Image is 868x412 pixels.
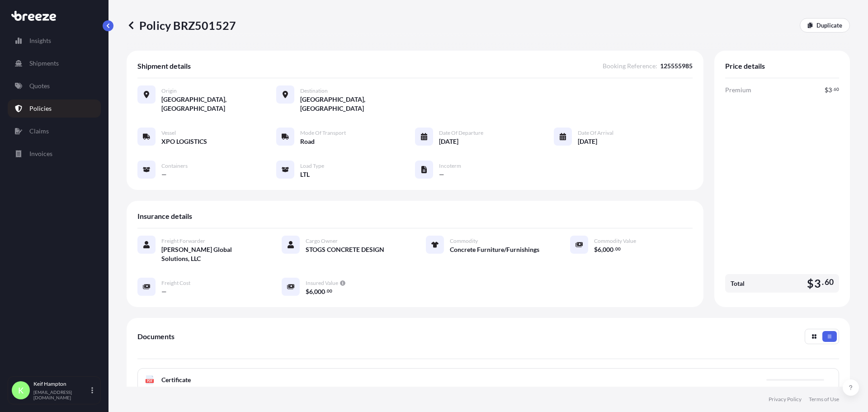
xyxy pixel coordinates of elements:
span: Concrete Furniture/Furnishings [450,245,539,254]
span: Freight Forwarder [161,237,205,245]
span: Commodity Value [594,237,636,245]
span: 000 [603,246,613,253]
span: Insured Value [306,279,338,287]
p: Policy BRZ501527 [127,18,236,33]
span: STOGS CONCRETE DESIGN [306,245,384,254]
span: . [614,247,615,251]
a: Quotes [8,77,101,95]
span: [DATE] [578,137,597,146]
span: Destination [300,87,328,95]
span: K [18,386,24,395]
span: Freight Cost [161,279,190,287]
a: Terms of Use [809,396,839,403]
span: Containers [161,162,188,170]
span: Certificate [161,375,191,384]
p: Policies [29,104,52,113]
span: Total [731,279,745,288]
a: Claims [8,122,101,140]
span: 125555985 [660,62,693,71]
span: Price details [725,62,765,71]
span: Date of Arrival [578,129,613,137]
span: Mode of Transport [300,129,346,137]
span: $ [825,87,828,93]
span: 6 [598,246,601,253]
text: PDF [147,379,153,383]
span: Premium [725,85,751,95]
span: 60 [825,279,834,285]
a: Shipments [8,54,101,72]
span: 00 [615,247,621,251]
span: , [313,289,314,295]
p: Claims [29,127,49,136]
p: Quotes [29,81,50,90]
a: Duplicate [800,18,850,33]
a: Invoices [8,145,101,163]
span: $ [807,278,814,289]
p: Duplicate [816,21,842,30]
p: Keif Hampton [33,380,90,388]
span: — [161,170,167,179]
span: . [832,88,833,91]
span: Commodity [450,237,478,245]
span: [GEOGRAPHIC_DATA], [GEOGRAPHIC_DATA] [300,95,415,113]
p: [EMAIL_ADDRESS][DOMAIN_NAME] [33,389,90,400]
span: Documents [137,332,175,341]
span: Vessel [161,129,176,137]
p: Shipments [29,59,59,68]
span: XPO LOGISTICS [161,137,207,146]
span: $ [594,246,598,253]
p: Insights [29,36,51,45]
span: — [439,170,444,179]
span: Road [300,137,315,146]
span: 3 [814,278,821,289]
span: $ [306,289,309,295]
span: Incoterm [439,162,461,170]
a: Policies [8,99,101,118]
span: 000 [314,289,325,295]
span: , [601,246,603,253]
span: [PERSON_NAME] Global Solutions, LLC [161,245,260,263]
span: 6 [309,289,313,295]
span: Shipment details [137,62,191,71]
span: — [161,287,167,296]
span: Origin [161,87,177,95]
span: . [325,289,326,293]
span: 60 [834,88,839,91]
p: Invoices [29,149,52,158]
span: Load Type [300,162,324,170]
a: Insights [8,32,101,50]
span: Cargo Owner [306,237,338,245]
span: . [822,279,824,285]
span: 00 [327,289,332,293]
span: Date of Departure [439,129,483,137]
span: LTL [300,170,310,179]
a: Privacy Policy [769,396,802,403]
span: Booking Reference : [603,62,657,71]
span: [GEOGRAPHIC_DATA], [GEOGRAPHIC_DATA] [161,95,276,113]
span: Insurance details [137,212,192,221]
span: [DATE] [439,137,458,146]
span: 3 [828,87,832,93]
